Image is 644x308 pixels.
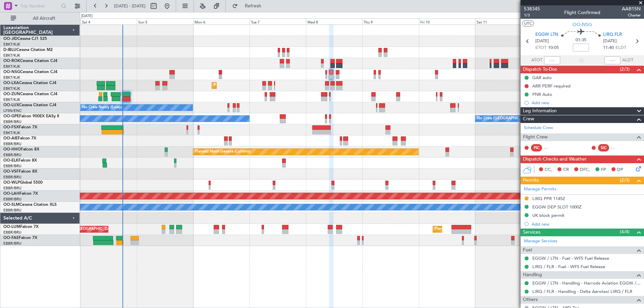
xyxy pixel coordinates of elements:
[3,203,19,207] span: OO-SLM
[3,37,47,41] a: OO-JIDCessna CJ1 525
[3,114,59,118] a: OO-GPEFalcon 900EX EASy II
[523,115,534,123] span: Crew
[523,229,540,236] span: Services
[3,114,19,118] span: OO-GPE
[81,13,93,19] div: [DATE]
[601,167,606,173] span: FP
[523,246,532,254] span: Fuel
[544,56,560,64] input: --:--
[532,264,605,269] a: LIRQ / FLR - Fuel - WFS Fuel Release
[563,167,569,173] span: CR
[3,136,36,140] a: OO-AIEFalcon 7X
[523,271,542,279] span: Handling
[544,145,559,151] div: - -
[3,208,21,213] a: EBBR/BRU
[306,18,362,24] div: Wed 8
[522,20,534,26] button: UTC
[214,80,292,90] div: Planned Maint Kortrijk-[GEOGRAPHIC_DATA]
[3,136,18,140] span: OO-AIE
[3,159,37,163] a: OO-ELKFalcon 8X
[250,18,306,24] div: Tue 7
[3,64,20,69] a: EBKT/KJK
[524,5,540,12] span: 538345
[3,125,19,129] span: OO-FSX
[532,255,609,261] a: EGGW / LTN - Fuel - WFS Fuel Release
[3,103,19,107] span: OO-LUX
[3,175,21,180] a: EBBR/BRU
[523,133,548,141] span: Flight Crew
[524,238,557,245] a: Manage Services
[524,125,553,131] a: Schedule Crew
[82,103,122,113] div: No Crew Nancy (Essey)
[3,170,37,174] a: OO-VSFFalcon 8X
[3,186,21,191] a: EBBR/BRU
[80,18,137,24] div: Sat 4
[532,100,641,106] div: Add new
[3,92,57,96] a: OO-ZUNCessna Citation CJ4
[477,114,589,124] div: No Crew [GEOGRAPHIC_DATA] ([GEOGRAPHIC_DATA] National)
[620,66,630,73] span: (2/3)
[532,196,565,201] div: LIRQ PPR 1145Z
[3,241,21,246] a: EBBR/BRU
[3,236,19,240] span: OO-FAE
[598,144,609,151] div: SIC
[3,59,57,63] a: OO-ROKCessna Citation CJ4
[620,177,630,184] span: (2/3)
[532,83,571,89] div: ARR PERF required
[3,70,57,74] a: OO-NSGCessna Citation CJ4
[7,13,73,24] button: All Aircraft
[532,221,641,227] div: Add new
[573,21,592,28] span: OO-NSG
[362,18,419,24] div: Thu 9
[3,70,20,74] span: OO-NSG
[622,12,641,18] span: Charter
[3,92,20,96] span: OO-ZUN
[3,141,21,146] a: EBBR/BRU
[239,4,267,8] span: Refresh
[531,57,542,64] span: ATOT
[523,156,587,163] span: Dispatch Checks and Weather
[3,159,18,163] span: OO-ELK
[523,177,539,184] span: Permits
[435,224,556,234] div: Planned Maint [GEOGRAPHIC_DATA] ([GEOGRAPHIC_DATA] National)
[548,45,559,51] span: 10:05
[3,192,38,196] a: OO-LAHFalcon 7X
[3,81,56,85] a: OO-LXACessna Citation CJ4
[114,3,146,9] span: [DATE] - [DATE]
[535,32,558,38] span: EGGW LTN
[20,1,59,11] input: Trip Number
[3,59,20,63] span: OO-ROK
[3,170,19,174] span: OO-VSF
[532,289,632,294] a: LIRQ / FLR - Handling - Delta Aerotaxi LIRQ / FLR
[3,48,53,52] a: D-IBLUCessna Citation M2
[532,280,641,286] a: EGGW / LTN - Handling - Harrods Aviation EGGW / LTN
[603,38,617,45] span: [DATE]
[3,152,21,158] a: EBBR/BRU
[3,86,20,91] a: EBKT/KJK
[622,5,641,12] span: AAB15N
[564,9,600,16] div: Flight Confirmed
[3,147,21,151] span: OO-HHO
[229,1,269,11] button: Refresh
[3,197,21,202] a: EBBR/BRU
[532,204,582,210] div: EGGW DEP SLOT 1000Z
[532,91,552,97] div: PNR Auto
[3,125,37,129] a: OO-FSXFalcon 7X
[523,107,557,115] span: Leg Information
[580,167,590,173] span: DFC,
[193,18,250,24] div: Mon 6
[3,203,57,207] a: OO-SLMCessna Citation XLS
[3,97,20,102] a: EBKT/KJK
[620,228,630,235] span: (4/4)
[3,230,21,235] a: EBBR/BRU
[195,147,250,157] div: Planned Maint Geneva (Cointrin)
[603,45,614,51] span: 11:40
[3,48,16,52] span: D-IBLU
[419,18,475,24] div: Fri 10
[523,66,557,73] span: Dispatch To-Dos
[532,75,552,80] div: GAR auto
[3,225,20,229] span: OO-LUM
[523,296,538,304] span: Others
[3,147,39,151] a: OO-HHOFalcon 8X
[524,186,556,193] a: Manage Permits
